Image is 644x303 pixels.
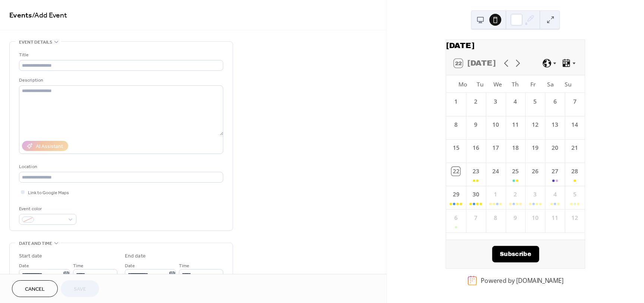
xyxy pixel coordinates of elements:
[471,75,489,93] div: Tu
[491,167,500,176] div: 24
[471,144,480,152] div: 16
[19,163,222,171] div: Location
[531,214,539,222] div: 10
[19,38,52,46] span: Event details
[19,51,222,59] div: Title
[452,144,460,152] div: 15
[28,189,69,197] span: Link to Google Maps
[489,75,506,93] div: We
[511,144,520,152] div: 18
[481,277,563,285] div: Powered by
[471,120,480,129] div: 9
[471,97,480,106] div: 2
[73,262,83,270] span: Time
[446,40,585,51] div: [DATE]
[531,144,539,152] div: 19
[12,280,58,297] button: Cancel
[471,190,480,199] div: 30
[531,190,539,199] div: 3
[570,167,579,176] div: 28
[570,120,579,129] div: 14
[511,97,520,106] div: 4
[491,97,500,106] div: 3
[452,120,460,129] div: 8
[19,262,29,270] span: Date
[125,262,135,270] span: Date
[452,214,460,222] div: 6
[524,75,542,93] div: Fr
[550,97,559,106] div: 6
[179,262,189,270] span: Time
[550,190,559,199] div: 4
[511,190,520,199] div: 2
[511,214,520,222] div: 9
[570,144,579,152] div: 21
[25,285,45,293] span: Cancel
[492,246,539,262] button: Subscribe
[452,190,460,199] div: 29
[491,120,500,129] div: 10
[19,76,222,84] div: Description
[542,75,559,93] div: Sa
[570,97,579,106] div: 7
[125,252,146,260] div: End date
[471,167,480,176] div: 23
[454,75,471,93] div: Mo
[32,8,67,23] span: / Add Event
[550,167,559,176] div: 27
[531,167,539,176] div: 26
[550,120,559,129] div: 13
[570,214,579,222] div: 12
[550,214,559,222] div: 11
[531,97,539,106] div: 5
[491,190,500,199] div: 1
[471,214,480,222] div: 7
[452,97,460,106] div: 1
[19,205,75,213] div: Event color
[9,8,32,23] a: Events
[19,252,42,260] div: Start date
[19,240,52,247] span: Date and time
[559,75,577,93] div: Su
[452,167,460,176] div: 22
[516,277,563,285] a: [DOMAIN_NAME]
[511,167,520,176] div: 25
[550,144,559,152] div: 20
[491,144,500,152] div: 17
[570,190,579,199] div: 5
[506,75,524,93] div: Th
[531,120,539,129] div: 12
[491,214,500,222] div: 8
[511,120,520,129] div: 11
